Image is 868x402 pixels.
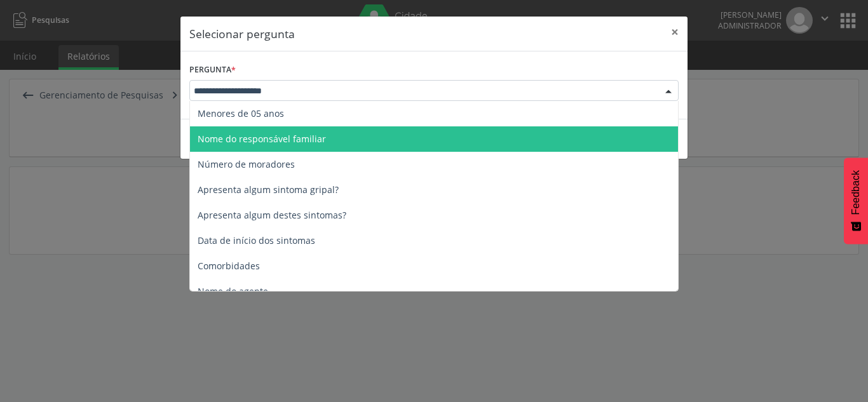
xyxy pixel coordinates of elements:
label: Pergunta [189,60,236,80]
span: Nome do agente [198,285,268,297]
span: Menores de 05 anos [198,107,284,119]
span: Comorbidades [198,260,260,272]
span: Nome do responsável familiar [198,133,326,145]
h5: Selecionar pergunta [189,25,295,42]
span: Feedback [850,170,862,215]
span: Apresenta algum destes sintomas? [198,209,346,221]
span: Número de moradores [198,158,295,170]
span: Apresenta algum sintoma gripal? [198,184,339,196]
button: Close [662,17,688,48]
span: Data de início dos sintomas [198,234,315,246]
button: Feedback - Mostrar pesquisa [844,157,868,244]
